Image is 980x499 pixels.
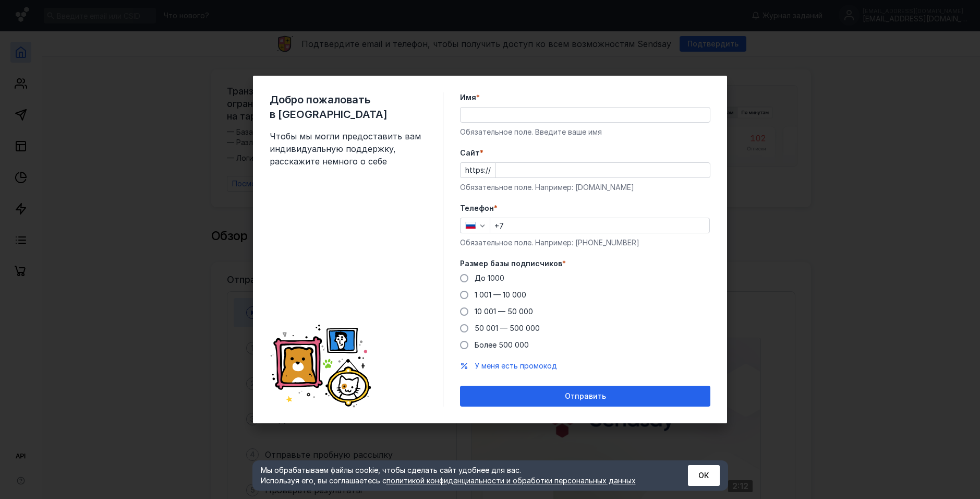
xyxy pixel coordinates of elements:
[460,203,494,213] span: Телефон
[475,274,504,282] span: До 1000
[270,92,426,122] span: Добро пожаловать в [GEOGRAPHIC_DATA]
[460,386,710,407] button: Отправить
[475,307,533,316] span: 10 001 — 50 000
[270,130,426,168] span: Чтобы мы могли предоставить вам индивидуальную поддержку, расскажите немного о себе
[475,324,540,332] span: 50 001 — 500 000
[460,237,710,248] div: Обязательное поле. Например: [PHONE_NUMBER]
[475,361,557,371] button: У меня есть промокод
[475,361,557,370] span: У меня есть промокод
[261,465,662,486] div: Мы обрабатываем файлы cookie, чтобы сделать сайт удобнее для вас. Используя его, вы соглашаетесь c
[688,465,720,486] button: ОК
[460,92,476,103] span: Имя
[460,127,710,137] div: Обязательное поле. Введите ваше имя
[386,476,636,485] a: политикой конфиденциальности и обработки персональных данных
[475,290,526,299] span: 1 001 — 10 000
[460,258,562,269] span: Размер базы подписчиков
[565,392,606,401] span: Отправить
[475,340,529,349] span: Более 500 000
[460,148,480,158] span: Cайт
[460,182,710,193] div: Обязательное поле. Например: [DOMAIN_NAME]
